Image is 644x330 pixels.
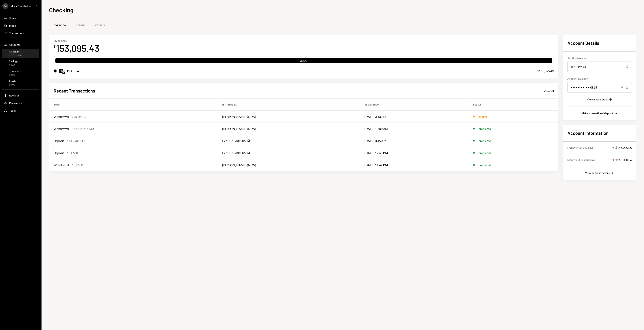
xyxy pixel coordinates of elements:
[54,151,64,155] div: Deposit
[477,126,491,131] div: Completed
[477,151,491,155] div: Completed
[9,101,22,105] div: Recipients
[9,43,21,46] div: Accounts
[71,21,90,30] a: Security
[11,5,31,8] div: Moca Foundation
[585,171,610,174] div: View address details
[567,146,594,150] div: Money in (last 30 days)
[54,88,95,94] h2: Recent Transactions
[2,99,39,106] a: Recipients
[56,42,99,54] div: 153,095.43
[9,60,18,63] div: Savings
[9,79,16,82] div: Cards
[55,59,552,64] div: USDC
[567,62,632,72] div: 101019644
[9,16,16,20] div: Home
[218,123,360,135] td: [PERSON_NAME] (NEW)
[49,21,71,30] a: Overview
[567,77,632,81] div: Account Number
[222,139,246,143] div: 0xbDCb...d310b5
[67,139,86,143] div: 144,990 USDC
[9,64,18,67] div: $0.00
[587,98,608,101] div: View more details
[360,147,469,159] td: [DATE] 12:48 PM
[9,69,20,73] div: Treasury
[67,151,79,155] div: 10 USDC
[54,126,69,131] div: Withdrawal
[2,22,39,29] a: Inbox
[2,49,39,58] a: Checking$153,095.43
[218,99,360,111] th: Initiated By
[544,89,554,93] div: View all
[477,114,487,119] div: Pending
[567,82,632,93] div: • • • • • • • • 0865
[567,158,596,162] div: Money out (last 30 days)
[9,50,22,53] div: Checking
[72,126,95,131] div: 142,514.71 USDC
[360,135,469,147] td: [DATE] 3:45 AM
[9,109,16,112] div: Team
[612,145,632,150] div: $145,000.00
[9,32,25,35] div: Transactions
[2,3,8,9] div: M
[2,78,39,87] a: Cards$0.00
[582,111,618,116] button: Make international deposit
[95,24,105,27] div: Settings
[544,89,554,93] a: View all
[9,94,19,97] div: Rewards
[567,56,632,60] div: Routing Number
[9,73,20,77] div: $0.00
[9,24,16,27] div: Inbox
[2,107,39,114] a: Team
[9,54,22,57] div: $153,095.43
[2,41,39,48] a: Accounts
[567,130,632,136] h2: Account Information
[587,98,612,102] button: View more details
[72,163,84,167] div: 10 USDC
[54,139,64,143] div: Deposit
[567,40,632,46] h2: Account Details
[612,158,632,162] div: $165,088.86
[585,171,614,175] button: View address details
[9,83,16,86] div: $0.00
[582,112,613,115] div: Make international deposit
[2,30,39,36] a: Transactions
[62,72,65,74] img: ethereum-mainnet
[360,123,469,135] td: [DATE] 10:09 AM
[2,68,39,77] a: Treasury$0.00
[49,6,74,14] h1: Checking
[72,114,86,119] div: 275 USDC
[360,111,469,123] td: [DATE] 3:13 PM
[59,69,63,73] img: USDC
[218,111,360,123] td: [PERSON_NAME] (NEW)
[477,163,491,167] div: Completed
[2,59,39,68] a: Savings$0.00
[54,163,69,167] div: Withdrawal
[66,69,79,73] div: USD Coin
[49,99,218,111] th: Type
[218,159,360,171] td: [PERSON_NAME] (NEW)
[54,114,69,119] div: Withdrawal
[2,15,39,21] a: Home
[537,69,554,73] div: $153,095.43
[469,99,558,111] th: Status
[2,92,39,99] a: Rewards
[90,21,109,30] a: Settings
[360,159,469,171] td: [DATE] 11:42 PM
[54,39,99,42] div: My balance
[222,151,246,155] div: 0xbDCb...d310b5
[54,24,66,27] div: Overview
[54,45,55,48] div: $
[360,99,469,111] th: Initiated At
[477,139,491,143] div: Completed
[75,24,85,27] div: Security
